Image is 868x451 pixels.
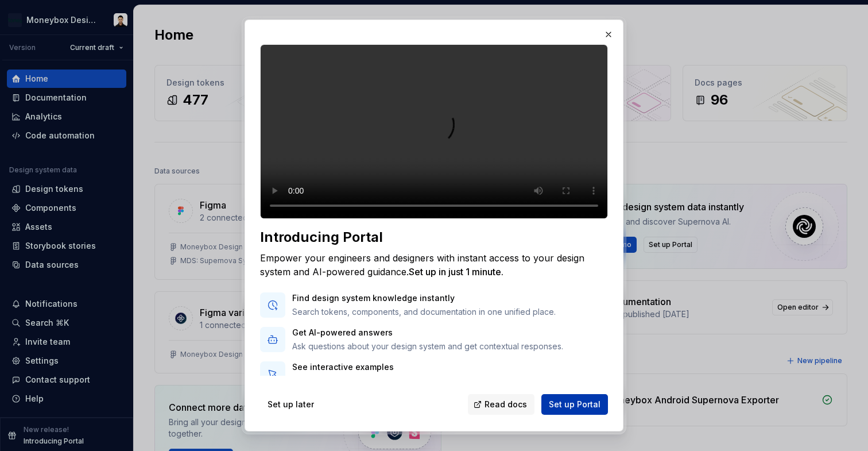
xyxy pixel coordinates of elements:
p: Explore Storybook and Figma components with configurable properties. [292,375,566,387]
span: Set up later [268,399,314,410]
p: Search tokens, components, and documentation in one unified place. [292,306,556,318]
span: Set up Portal [549,399,600,410]
div: Introducing Portal [260,228,608,246]
div: Empower your engineers and designers with instant access to your design system and AI-powered gui... [260,251,608,279]
a: Read docs [468,394,534,415]
button: Set up Portal [541,394,608,415]
span: Read docs [485,399,527,410]
p: See interactive examples [292,361,566,373]
button: Set up later [260,394,321,415]
span: Set up in just 1 minute. [409,266,503,277]
p: Find design system knowledge instantly [292,292,556,304]
p: Ask questions about your design system and get contextual responses. [292,341,563,352]
p: Get AI-powered answers [292,327,563,338]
